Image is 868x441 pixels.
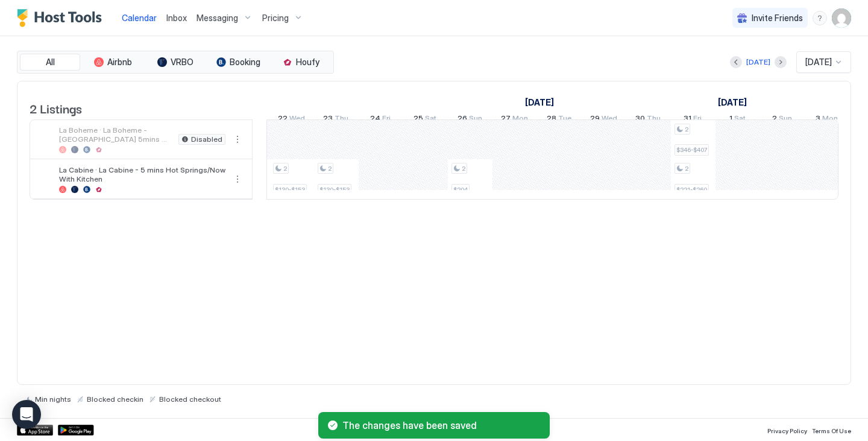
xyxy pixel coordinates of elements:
span: Min nights [35,395,71,404]
div: listing image [37,170,57,189]
a: October 29, 2025 [587,111,620,128]
span: Calendar [122,13,157,23]
span: 2 [462,165,465,173]
span: $346-$407 [676,146,707,154]
div: tab-group [17,51,334,74]
a: October 27, 2025 [498,111,531,128]
a: November 1, 2025 [726,111,749,128]
span: 2 [772,113,777,126]
span: Pricing [262,13,289,24]
div: User profile [832,8,851,28]
a: October 23, 2025 [320,111,351,128]
span: Inbox [166,13,187,23]
span: Tue [558,113,571,126]
a: November 3, 2025 [813,111,841,128]
span: $130-$153 [319,186,350,194]
span: 2 [685,125,688,133]
span: Booking [230,57,260,68]
span: 2 [328,165,332,173]
button: Next month [775,56,787,68]
span: 23 [323,113,333,126]
a: October 24, 2025 [367,111,394,128]
a: November 1, 2025 [715,94,750,111]
div: Open Intercom Messenger [12,400,41,429]
span: Wed [602,113,617,126]
button: Airbnb [83,54,143,71]
a: October 25, 2025 [410,111,439,128]
span: Thu [335,113,348,126]
span: $204 [453,186,468,194]
span: Invite Friends [752,13,803,24]
span: Fri [382,113,391,126]
a: October 22, 2025 [275,111,308,128]
a: Calendar [122,11,157,24]
span: 2 [685,165,688,173]
span: 25 [414,113,423,126]
span: VRBO [171,57,193,68]
a: October 28, 2025 [544,111,574,128]
button: All [20,54,80,71]
span: Messaging [197,13,238,24]
span: Thu [647,113,661,126]
div: [DATE] [746,57,770,68]
div: menu [813,11,827,25]
span: Mon [512,113,528,126]
button: [DATE] [744,55,772,69]
a: October 31, 2025 [681,111,705,128]
span: 22 [278,113,288,126]
span: Sun [779,113,792,126]
span: 29 [590,113,600,126]
button: Booking [208,54,268,71]
button: More options [230,132,245,147]
a: October 26, 2025 [454,111,485,128]
span: La Boheme · La Boheme - [GEOGRAPHIC_DATA] 5mins [GEOGRAPHIC_DATA] [59,125,174,144]
div: menu [230,172,245,186]
div: listing image [37,130,57,149]
span: $130-$153 [275,186,305,194]
span: The changes have been saved [342,419,540,431]
button: VRBO [145,54,206,71]
a: Inbox [166,11,187,24]
span: Wed [289,113,305,126]
button: More options [230,172,245,186]
span: 30 [635,113,645,126]
a: October 5, 2025 [522,94,557,111]
span: Sun [469,113,482,126]
span: 1 [729,113,732,126]
span: La Cabine · La Cabine - 5 mins Hot Springs/Now With Kitchen [59,165,225,183]
span: Mon [822,113,838,126]
span: All [46,57,55,68]
button: Houfy [271,54,331,71]
div: menu [230,132,245,147]
span: 28 [547,113,556,126]
span: Sat [734,113,746,126]
span: 2 Listings [30,99,82,117]
span: 3 [816,113,820,126]
a: October 30, 2025 [632,111,664,128]
span: Blocked checkin [87,395,143,404]
span: 26 [458,113,467,126]
span: Fri [693,113,702,126]
span: Blocked checkout [159,395,221,404]
span: Airbnb [107,57,132,68]
span: [DATE] [805,57,832,68]
span: Sat [425,113,436,126]
span: Houfy [296,57,319,68]
span: $221-$260 [676,186,707,194]
a: November 2, 2025 [769,111,795,128]
span: 31 [684,113,691,126]
a: Host Tools Logo [17,9,107,27]
span: 27 [501,113,511,126]
button: Previous month [730,56,742,68]
span: 24 [370,113,380,126]
span: 2 [283,165,287,173]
